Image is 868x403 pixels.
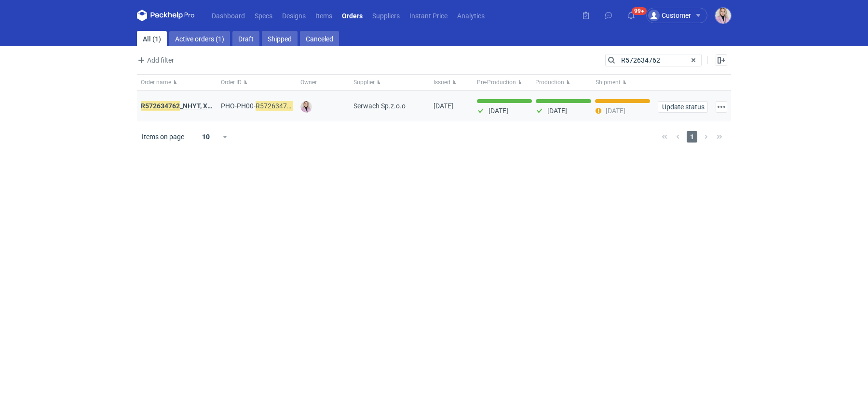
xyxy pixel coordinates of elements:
input: Search [606,54,701,66]
span: 1 [687,131,697,143]
svg: Packhelp Pro [137,10,195,21]
a: Orders [337,10,367,21]
button: Issued [430,75,473,90]
button: 99+ [624,8,639,23]
img: Klaudia Wiśniewska [715,8,731,24]
button: Pre-Production [473,75,533,90]
a: Analytics [452,10,489,21]
span: Order name [141,78,171,86]
a: Canceled [300,31,339,46]
a: Items [311,10,337,21]
p: [DATE] [547,107,567,115]
a: Dashboard [207,10,250,21]
a: Shipped [262,31,298,46]
span: Add filter [136,54,174,66]
span: Owner [300,78,317,86]
span: PHO-PH00-R572634762_NHYT,-XIXB [221,101,333,111]
div: Customer [648,10,691,21]
span: Order ID [221,78,242,86]
button: Supplier [350,75,430,90]
a: All (1) [137,31,167,46]
span: Serwach Sp.z.o.o [353,101,406,111]
a: Instant Price [405,10,452,21]
span: Pre-Production [477,78,516,86]
em: R572634762 [256,101,295,111]
a: Designs [277,10,311,21]
img: Klaudia Wiśniewska [300,101,312,113]
button: Shipment [594,75,654,90]
span: Issued [434,78,450,86]
button: Customer [646,8,715,23]
span: Shipment [596,78,621,86]
span: 12/08/2025 [434,102,453,110]
button: Order ID [217,75,297,90]
a: Active orders (1) [169,31,230,46]
p: [DATE] [606,107,625,115]
span: Supplier [353,78,375,86]
span: Items on page [142,132,184,142]
a: R572634762_NHYT, XIXB [141,101,218,111]
div: 10 [190,130,222,143]
div: Serwach Sp.z.o.o [350,91,430,121]
button: Production [533,75,594,90]
a: Draft [232,31,259,46]
button: Update status [658,101,708,113]
button: Add filter [135,54,175,66]
button: Order name [137,75,217,90]
a: Suppliers [367,10,405,21]
span: Update status [662,104,704,110]
span: Production [535,78,564,86]
button: Actions [716,101,727,113]
a: Specs [250,10,277,21]
p: [DATE] [488,107,508,115]
em: R572634762 [141,101,180,111]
